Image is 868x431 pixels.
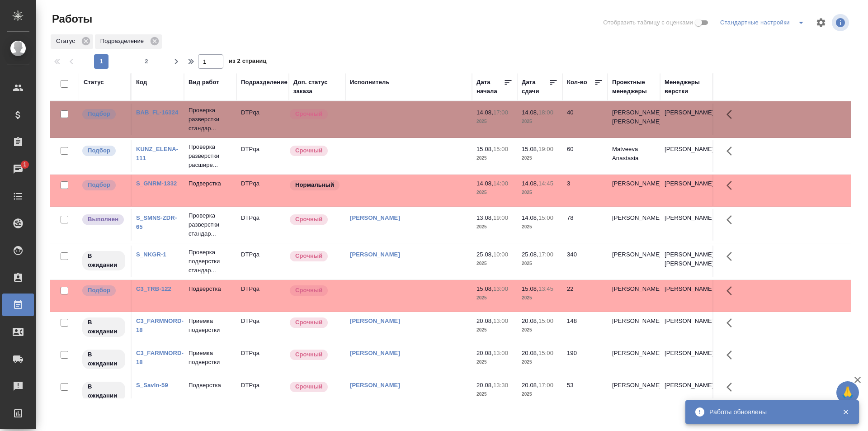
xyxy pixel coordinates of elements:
p: В ожидании [88,350,120,368]
p: [PERSON_NAME] [665,108,708,117]
p: 13:00 [493,350,508,356]
td: 60 [562,140,608,172]
div: Можно подбирать исполнителей [81,284,126,297]
div: Кол-во [567,78,587,87]
p: 2025 [522,358,558,367]
p: Срочный [295,215,322,224]
span: Отобразить таблицу с оценками [603,18,693,27]
a: S_GNRM-1332 [136,180,177,187]
p: 2025 [476,326,513,335]
div: Доп. статус заказа [293,78,341,96]
p: [PERSON_NAME] [665,213,708,223]
p: Подбор [88,109,110,118]
p: [PERSON_NAME] [665,179,708,188]
td: [PERSON_NAME] [608,312,660,344]
p: [PERSON_NAME] [665,317,708,326]
p: 14.08, [522,180,538,187]
td: [PERSON_NAME] [608,344,660,376]
p: 13:00 [493,317,508,324]
div: Статус [84,78,104,87]
a: C3_TRB-122 [136,285,171,292]
p: 15:00 [538,350,553,356]
a: C3_FARMNORD-18 [136,317,184,333]
td: DTPqa [236,312,289,344]
p: Подбор [88,180,110,189]
p: 14.08, [476,180,493,187]
button: Здесь прячутся важные кнопки [721,175,743,196]
p: 18:00 [538,109,553,116]
p: 2025 [476,358,513,367]
p: 14.08, [476,109,493,116]
a: [PERSON_NAME] [350,214,400,221]
a: BAB_FL-16324 [136,109,178,116]
p: 2025 [476,188,513,197]
p: Проверка подверстки стандар... [189,248,232,275]
a: [PERSON_NAME] [350,317,400,324]
div: Исполнитель завершил работу [81,213,126,226]
div: Подразделение [241,78,288,87]
p: 2025 [476,259,513,268]
p: 15.08, [522,146,538,152]
p: 17:00 [538,251,553,258]
p: Срочный [295,382,322,391]
button: Здесь прячутся важные кнопки [721,140,743,162]
p: Срочный [295,318,322,327]
td: DTPqa [236,246,289,277]
div: Статус [51,34,93,49]
p: Подбор [88,146,110,155]
p: [PERSON_NAME] [665,349,708,358]
span: Настроить таблицу [810,12,832,33]
p: Срочный [295,146,322,155]
p: 20.08, [476,317,493,324]
p: 2025 [476,154,513,163]
p: 15.08, [476,146,493,152]
p: В ожидании [88,251,120,270]
p: 13:45 [538,285,553,292]
p: 25.08, [522,251,538,258]
div: Исполнитель назначен, приступать к работе пока рано [81,381,126,402]
div: Исполнитель [350,78,390,87]
button: Здесь прячутся важные кнопки [721,280,743,302]
div: Дата сдачи [522,78,549,96]
td: [PERSON_NAME] [608,280,660,312]
div: Код [136,78,147,87]
a: S_SavIn-59 [136,382,168,388]
span: из 2 страниц [229,56,267,69]
a: KUNZ_ELENA-111 [136,146,178,161]
p: Проверка разверстки стандар... [189,211,232,238]
td: 340 [562,246,608,277]
button: Здесь прячутся важные кнопки [721,246,743,267]
a: 1 [2,158,34,180]
div: Работы обновлены [709,407,829,417]
p: 15:00 [538,214,553,221]
td: [PERSON_NAME] [608,376,660,408]
div: Исполнитель назначен, приступать к работе пока рано [81,317,126,338]
p: 17:00 [538,382,553,388]
p: 2025 [522,154,558,163]
div: Можно подбирать исполнителей [81,179,126,191]
p: Срочный [295,251,322,260]
td: Matveeva Anastasia [608,140,660,172]
p: [PERSON_NAME] [665,381,708,390]
p: 20.08, [522,317,538,324]
td: 22 [562,280,608,312]
a: S_NKGR-1 [136,251,166,258]
p: 2025 [522,259,558,268]
a: [PERSON_NAME] [350,382,400,388]
button: 2 [139,54,154,69]
button: Здесь прячутся важные кнопки [721,376,743,398]
span: 🙏 [840,383,855,402]
p: 20.08, [476,350,493,356]
p: 2025 [522,326,558,335]
td: 3 [562,175,608,206]
p: Проверка разверстки стандар... [189,106,232,133]
p: 14.08, [522,214,538,221]
span: Работы [50,12,92,26]
p: 15.08, [476,285,493,292]
button: Здесь прячутся важные кнопки [721,312,743,334]
p: 13.08, [476,214,493,221]
p: Срочный [295,109,322,118]
p: 13:00 [493,285,508,292]
p: 14.08, [522,109,538,116]
span: 1 [18,160,32,169]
